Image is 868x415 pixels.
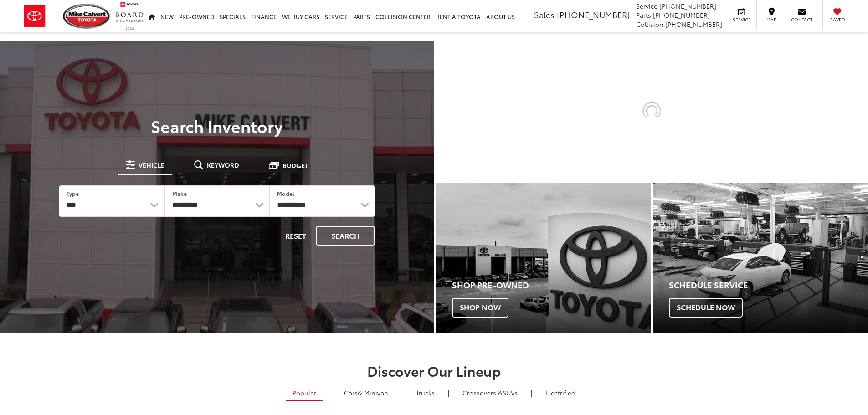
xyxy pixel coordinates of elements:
span: [PHONE_NUMBER] [653,10,710,20]
span: Parts [636,10,651,20]
h4: Schedule Service [669,281,868,290]
img: Mike Calvert Toyota [63,4,111,29]
li: | [446,388,452,397]
span: Budget [282,162,308,169]
span: Service [731,16,752,23]
span: Shop Now [452,298,508,317]
label: Model [277,190,294,197]
span: & Minivan [358,388,388,397]
span: Map [761,16,781,23]
span: [PHONE_NUMBER] [665,20,722,29]
li: | [327,388,333,397]
span: Schedule Now [669,298,743,317]
li: | [399,388,405,397]
span: Saved [827,16,847,23]
h4: Shop Pre-Owned [452,281,651,290]
span: Contact [791,16,812,23]
a: Shop Pre-Owned Shop Now [436,183,651,333]
button: Search [316,226,375,246]
div: Toyota [653,183,868,333]
span: Vehicle [139,162,164,168]
span: Service [636,1,657,10]
a: Trucks [409,385,442,400]
label: Type [67,190,79,197]
a: SUVs [456,385,524,400]
a: Popular [286,385,323,402]
span: [PHONE_NUMBER] [557,9,630,20]
span: Collision [636,20,663,29]
span: Crossovers & [462,388,503,397]
a: Schedule Service Schedule Now [653,183,868,333]
li: | [529,388,534,397]
a: Electrified [539,385,582,400]
span: Keyword [207,162,239,168]
div: Toyota [436,183,651,333]
label: Make [172,190,187,197]
h2: Discover Our Lineup [113,363,755,378]
span: Sales [534,9,555,20]
h3: Search Inventory [38,117,396,135]
button: Reset [277,226,314,246]
a: Cars [337,385,395,400]
span: [PHONE_NUMBER] [659,1,716,10]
